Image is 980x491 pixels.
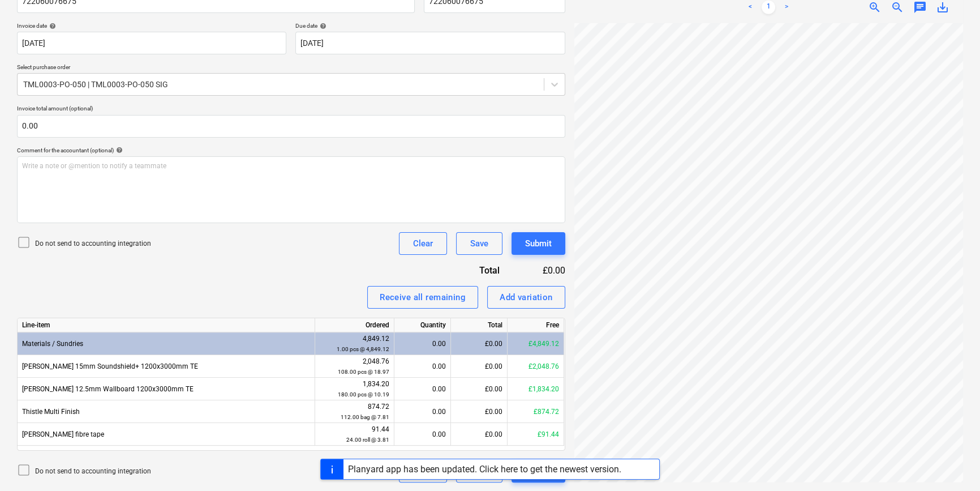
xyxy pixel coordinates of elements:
[470,236,488,251] div: Save
[891,1,904,14] span: zoom_out
[508,318,564,332] div: Free
[780,1,793,14] a: Next page
[413,236,433,251] div: Clear
[317,23,326,29] span: help
[341,414,389,420] small: 112.00 bag @ 7.81
[47,23,56,29] span: help
[512,232,565,255] button: Submit
[936,1,949,14] span: save_alt
[367,286,478,309] button: Receive all remaining
[346,437,389,443] small: 24.00 roll @ 3.81
[22,340,83,348] span: Materials / Sundries
[17,63,565,73] p: Select purchase order
[451,423,508,446] div: £0.00
[18,400,315,423] div: Thistle Multi Finish
[451,400,508,423] div: £0.00
[508,400,564,423] div: £874.72
[17,22,286,29] div: Invoice date
[913,1,927,14] span: chat
[338,391,389,398] small: 180.00 pcs @ 10.19
[315,318,394,332] div: Ordered
[923,437,980,491] iframe: Chat Widget
[17,32,286,54] input: Invoice date not specified
[17,147,565,154] div: Comment for the accountant (optional)
[18,378,315,400] div: [PERSON_NAME] 12.5mm Wallboard 1200x3000mm TE
[451,355,508,378] div: £0.00
[399,423,446,446] div: 0.00
[418,264,518,277] div: Total
[743,1,757,14] a: Previous page
[18,355,315,378] div: [PERSON_NAME] 15mm Soundshield+ 1200x3000mm TE
[295,32,565,54] input: Due date not specified
[320,379,389,400] div: 1,834.20
[295,22,565,29] div: Due date
[348,464,621,475] div: Planyard app has been updated. Click here to get the newest version.
[394,318,451,332] div: Quantity
[320,334,389,355] div: 4,849.12
[500,290,553,305] div: Add variation
[17,105,565,114] p: Invoice total amount (optional)
[508,355,564,378] div: £2,048.76
[35,239,151,249] p: Do not send to accounting integration
[320,356,389,377] div: 2,048.76
[399,378,446,400] div: 0.00
[487,286,565,309] button: Add variation
[525,236,552,251] div: Submit
[17,115,565,138] input: Invoice total amount (optional)
[399,232,447,255] button: Clear
[508,423,564,446] div: £91.44
[451,318,508,332] div: Total
[508,332,564,355] div: £4,849.12
[320,424,389,445] div: 91.44
[399,400,446,423] div: 0.00
[337,346,389,352] small: 1.00 pcs @ 4,849.12
[868,1,882,14] span: zoom_in
[18,318,315,332] div: Line-item
[518,264,565,277] div: £0.00
[338,369,389,375] small: 108.00 pcs @ 18.97
[451,332,508,355] div: £0.00
[762,1,775,14] a: Page 1 is your current page
[456,232,502,255] button: Save
[399,355,446,378] div: 0.00
[451,378,508,400] div: £0.00
[399,332,446,355] div: 0.00
[114,147,123,153] span: help
[18,423,315,446] div: [PERSON_NAME] fibre tape
[380,290,466,305] div: Receive all remaining
[320,402,389,422] div: 874.72
[508,378,564,400] div: £1,834.20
